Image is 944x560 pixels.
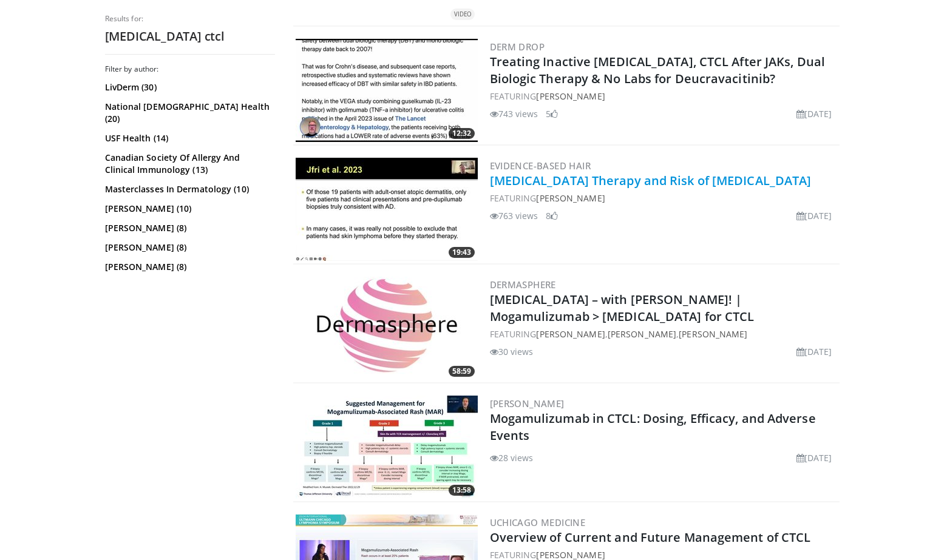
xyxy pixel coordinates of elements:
[105,101,272,125] a: National [DEMOGRAPHIC_DATA] Health (20)
[490,41,545,53] a: Derm Drop
[536,192,605,204] a: [PERSON_NAME]
[490,192,837,204] div: FEATURING
[490,529,811,545] a: Overview of Current and Future Management of CTCL
[296,158,478,261] img: c78c4fd3-6688-402c-a31c-41ca470de96f.300x170_q85_crop-smart_upscale.jpg
[679,328,747,340] a: [PERSON_NAME]
[490,107,538,120] li: 743 views
[296,39,478,142] img: d738f5e2-ce1c-4c0d-8602-57100888be5a.300x170_q85_crop-smart_upscale.jpg
[490,278,556,291] a: Dermasphere
[490,328,837,340] div: FEATURING , ,
[490,172,812,189] a: [MEDICAL_DATA] Therapy and Risk of [MEDICAL_DATA]
[490,291,755,325] a: [MEDICAL_DATA] – with [PERSON_NAME]! | Mogamulizumab > [MEDICAL_DATA] for CTCL
[490,160,591,172] a: Evidence-Based Hair
[105,241,272,254] a: [PERSON_NAME] (8)
[536,90,605,102] a: [PERSON_NAME]
[296,39,478,142] a: 12:32
[608,328,676,340] a: [PERSON_NAME]
[105,261,272,273] a: [PERSON_NAME] (8)
[796,451,832,464] li: [DATE]
[296,396,478,499] img: f9c2c602-22a1-4862-844d-d0e4b90a46c0.300x170_q85_crop-smart_upscale.jpg
[296,396,478,499] a: 13:58
[449,247,475,258] span: 19:43
[536,328,605,340] a: [PERSON_NAME]
[490,410,816,444] a: Mogamulizumab in CTCL: Dosing, Efficacy, and Adverse Events
[105,132,272,144] a: USF Health (14)
[490,345,534,358] li: 30 views
[490,209,538,222] li: 763 views
[105,183,272,195] a: Masterclasses In Dermatology (10)
[449,485,475,496] span: 13:58
[796,107,832,120] li: [DATE]
[454,10,471,18] small: VIDEO
[296,158,478,261] a: 19:43
[449,128,475,139] span: 12:32
[105,64,275,74] h3: Filter by author:
[105,81,272,93] a: LivDerm (30)
[490,53,826,87] a: Treating Inactive [MEDICAL_DATA], CTCL After JAKs, Dual Biologic Therapy & No Labs for Deucravaci...
[105,222,272,234] a: [PERSON_NAME] (8)
[546,107,558,120] li: 5
[490,516,586,528] a: UChicago Medicine
[296,277,478,380] a: 58:59
[796,345,832,358] li: [DATE]
[105,152,272,176] a: Canadian Society Of Allergy And Clinical Immunology (13)
[796,209,832,222] li: [DATE]
[105,203,272,215] a: [PERSON_NAME] (10)
[449,366,475,377] span: 58:59
[490,397,565,410] a: [PERSON_NAME]
[546,209,558,222] li: 8
[296,277,478,380] img: 8c7dbb08-6df5-4aea-8c63-1127ee8f755d.300x170_q85_crop-smart_upscale.jpg
[105,29,275,44] h2: [MEDICAL_DATA] ctcl
[490,451,534,464] li: 28 views
[105,14,275,24] p: Results for:
[490,90,837,103] div: FEATURING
